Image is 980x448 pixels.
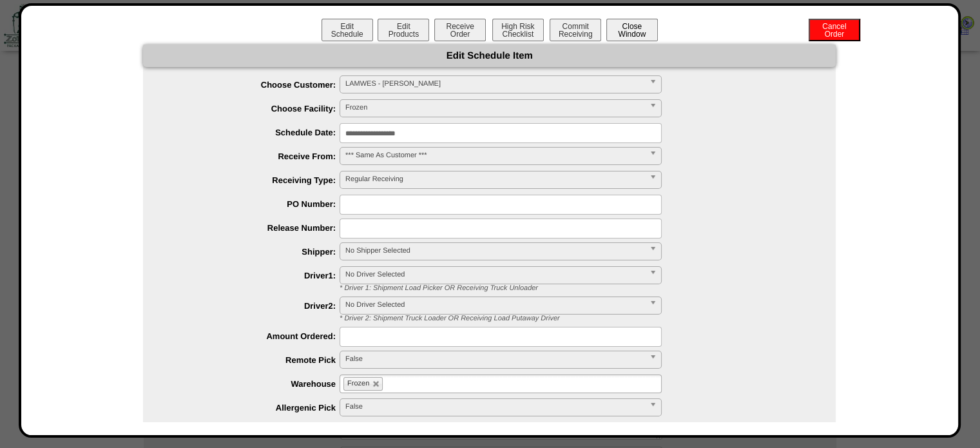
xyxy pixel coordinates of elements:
[330,315,836,322] div: * Driver 2: Shipment Truck Loader OR Receiving Load Putaway Driver
[378,19,429,41] button: EditProducts
[169,199,340,209] label: PO Number:
[169,104,340,113] label: Choose Facility:
[169,223,340,233] label: Release Number:
[322,19,373,41] button: EditSchedule
[169,331,340,341] label: Amount Ordered:
[550,19,601,41] button: CommitReceiving
[809,19,860,41] button: CancelOrder
[491,30,547,39] a: High RiskChecklist
[345,267,644,282] span: No Driver Selected
[169,355,340,365] label: Remote Pick
[492,19,544,41] button: High RiskChecklist
[345,76,644,92] span: LAMWES - [PERSON_NAME]
[345,100,644,115] span: Frozen
[605,29,659,39] a: CloseWindow
[143,44,836,67] div: Edit Schedule Item
[345,171,644,187] span: Regular Receiving
[606,19,658,41] button: CloseWindow
[169,175,340,185] label: Receiving Type:
[169,80,340,90] label: Choose Customer:
[169,379,340,389] label: Warehouse
[345,297,644,313] span: No Driver Selected
[169,271,340,280] label: Driver1:
[345,351,644,367] span: False
[345,243,644,258] span: No Shipper Selected
[169,301,340,311] label: Driver2:
[169,128,340,137] label: Schedule Date:
[169,247,340,257] label: Shipper:
[330,284,836,292] div: * Driver 1: Shipment Load Picker OR Receiving Truck Unloader
[169,403,340,413] label: Allergenic Pick
[345,399,644,414] span: False
[347,380,369,387] span: Frozen
[169,151,340,161] label: Receive From:
[434,19,486,41] button: ReceiveOrder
